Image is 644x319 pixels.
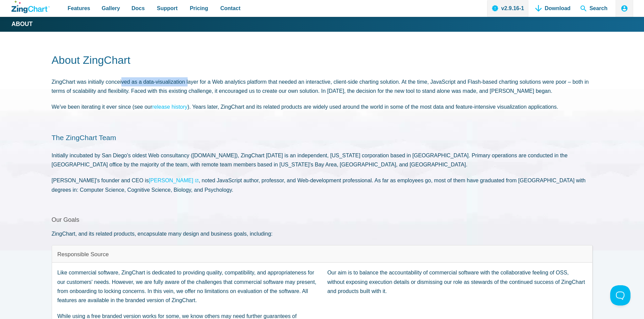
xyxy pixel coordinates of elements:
p: ZingChart, and its related products, encapsulate many design and business goals, including: [52,229,593,238]
a: ZingChart Logo. Click to return to the homepage [11,1,50,13]
p: Our aim is to balance the accountability of commercial software with the collaborative feeling of... [327,268,587,296]
a: [PERSON_NAME] [149,176,199,185]
strong: About [11,21,33,27]
span: Contact [220,4,241,13]
p: Initially incubated by San Diego's oldest Web consultancy ([DOMAIN_NAME]), ZingChart [DATE] is an... [52,151,593,169]
span: Docs [132,4,145,13]
span: Support [157,4,177,13]
h4: Responsible Source [57,251,587,258]
p: Like commercial software, ZingChart is dedicated to providing quality, compatibility, and appropr... [57,268,317,305]
h3: Our Goals [52,216,593,224]
p: ZingChart was initially conceived as a data-visualization layer for a Web analytics platform that... [52,77,593,96]
p: We've been iterating it ever since (see our ). Years later, ZingChart and its related products ar... [52,102,593,111]
span: Pricing [190,4,208,13]
span: Gallery [102,4,120,13]
h2: The ZingChart Team [52,133,593,142]
iframe: Toggle Customer Support [610,285,630,305]
h1: About ZingChart [52,53,593,69]
span: Features [68,4,90,13]
a: release history [152,104,188,110]
p: [PERSON_NAME]'s founder and CEO is , noted JavaScript author, professor, and Web-development prof... [52,176,593,194]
